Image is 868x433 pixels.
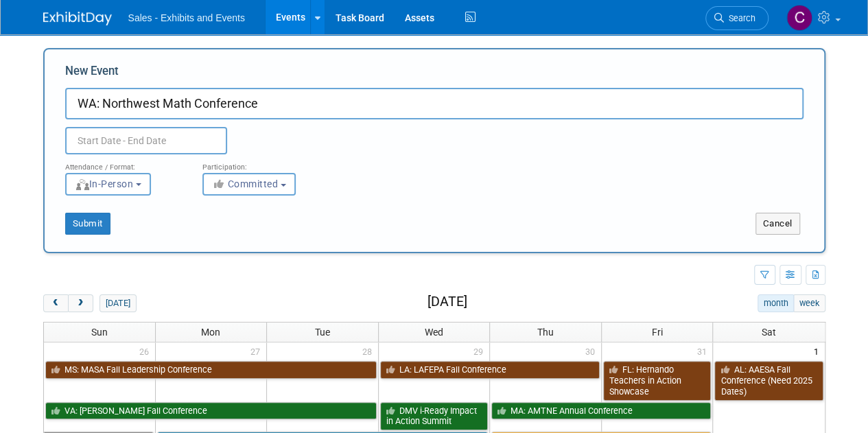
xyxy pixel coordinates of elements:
[99,294,136,312] button: [DATE]
[584,342,601,360] span: 30
[793,294,825,312] button: week
[202,173,296,196] button: Committed
[45,402,377,420] a: VA: [PERSON_NAME] Fall Conference
[65,173,151,196] button: In-Person
[43,12,112,25] img: ExhibitDay
[45,361,377,379] a: MS: MASA Fall Leadership Conference
[380,402,489,430] a: DMV i-Ready Impact in Action Summit
[91,327,108,338] span: Sun
[202,154,319,172] div: Participation:
[75,178,134,189] span: In-Person
[755,213,800,235] button: Cancel
[249,342,266,360] span: 27
[425,327,443,338] span: Wed
[380,361,600,379] a: LA: LAFEPA Fall Conference
[361,342,378,360] span: 28
[786,5,812,31] img: Christine Lurz
[427,294,467,309] h2: [DATE]
[68,294,93,312] button: next
[652,327,663,338] span: Fri
[537,327,554,338] span: Thu
[43,294,69,312] button: prev
[201,327,220,338] span: Mon
[65,127,227,154] input: Start Date - End Date
[491,402,711,420] a: MA: AMTNE Annual Conference
[65,154,182,172] div: Attendance / Format:
[714,361,823,400] a: AL: AAESA Fall Conference (Need 2025 Dates)
[128,12,245,23] span: Sales - Exhibits and Events
[812,342,825,360] span: 1
[472,342,489,360] span: 29
[212,178,279,189] span: Committed
[762,327,776,338] span: Sat
[758,294,794,312] button: month
[695,342,712,360] span: 31
[315,327,330,338] span: Tue
[65,88,804,119] input: Name of Trade Show / Conference
[603,361,712,400] a: FL: Hernando Teachers in Action Showcase
[138,342,155,360] span: 26
[705,6,769,30] a: Search
[65,63,119,84] label: New Event
[65,213,110,235] button: Submit
[724,13,755,23] span: Search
